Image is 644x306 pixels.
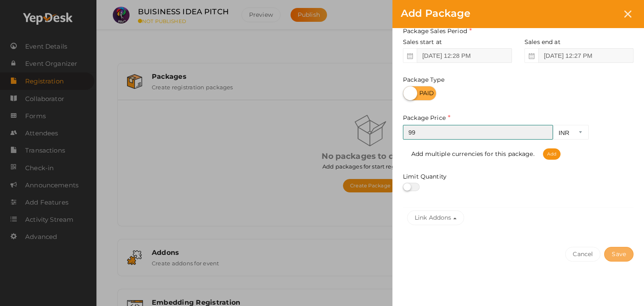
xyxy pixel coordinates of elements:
span: Add multiple currencies for this package. [411,150,561,158]
button: Link Addons [407,210,464,225]
label: Sales end at [525,38,561,46]
button: Cancel [565,247,600,262]
label: Package Type [403,75,444,84]
label: Package Sales Period [403,26,472,36]
span: Add Package [401,7,471,19]
label: Sales start at [403,38,442,46]
label: Limit Quantity [403,172,447,181]
span: Add [543,148,561,160]
label: Package Price [403,113,450,123]
button: Save [604,247,634,262]
input: Amount [403,125,553,140]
